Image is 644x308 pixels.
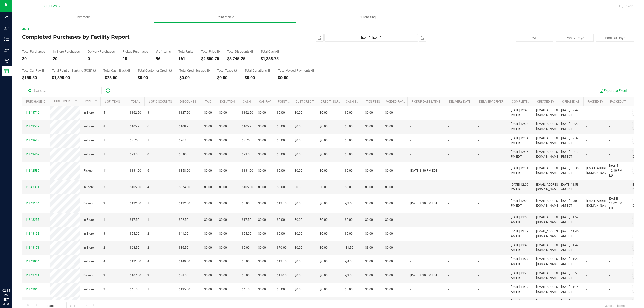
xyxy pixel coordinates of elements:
[245,76,270,80] div: $0.00
[478,110,479,115] span: -
[130,201,141,206] span: $122.50
[83,217,94,222] span: In-Store
[320,217,328,222] span: $0.00
[365,185,373,190] span: $0.00
[261,50,279,53] div: Total Cash
[242,124,253,129] span: $105.25
[561,182,580,192] span: [DATE] 11:58 AM EDT
[53,50,80,53] div: In Store Purchases
[220,100,235,103] a: Donation
[22,50,45,53] div: Total Purchases
[250,50,253,53] i: Sum of the discount values applied to the all purchases in the date range.
[596,34,634,42] button: Past 30 Days
[25,274,39,277] span: 11842721
[295,217,302,222] span: $0.00
[204,138,212,143] span: $0.00
[219,168,227,173] span: $0.00
[103,201,105,206] span: 3
[448,217,449,222] span: -
[295,201,302,206] span: $0.00
[219,201,227,206] span: $0.00
[4,47,9,52] inline-svg: Outbound
[321,100,342,103] a: Credit Issued
[227,50,253,53] div: Total Discounts
[5,268,20,283] iframe: Resource center
[609,217,610,222] span: -
[25,153,39,156] span: 11843457
[410,110,411,115] span: -
[385,110,393,115] span: $0.00
[410,138,411,143] span: -
[277,152,285,157] span: $0.00
[52,76,96,80] div: $1,390.00
[242,185,253,190] span: $105.00
[419,34,426,41] span: select
[536,166,560,175] span: [EMAIL_ADDRESS][DOMAIN_NAME]
[320,152,328,157] span: $0.00
[345,185,353,190] span: $0.00
[511,150,530,159] span: [DATE] 12:15 PM EDT
[448,185,449,190] span: -
[511,182,530,192] span: [DATE] 12:09 PM EDT
[103,138,105,143] span: 1
[320,168,328,173] span: $0.00
[365,110,373,115] span: $0.00
[156,50,171,53] div: # of Items
[201,50,220,53] div: Total Price
[154,12,296,23] a: Point of Sale
[219,185,227,190] span: $0.00
[411,100,440,103] a: Pickup Date & Time
[278,76,314,80] div: $0.00
[385,138,393,143] span: $0.00
[22,34,226,40] h4: Completed Purchases by Facility Report
[478,152,479,157] span: -
[130,110,141,115] span: $162.50
[25,185,39,189] span: 11843311
[448,152,449,157] span: -
[511,199,530,208] span: [DATE] 12:03 PM EDT
[243,100,251,103] a: Cash
[345,124,353,129] span: $0.00
[147,201,149,206] span: 1
[586,199,611,208] span: [EMAIL_ADDRESS][DOMAIN_NAME]
[365,168,373,173] span: $0.00
[42,69,44,72] i: Sum of the successful, non-voided CanPay payment transactions for all purchases in the date range.
[511,108,530,117] span: [DATE] 12:46 PM EDT
[219,217,227,222] span: $0.00
[25,260,39,263] span: 11843004
[386,100,411,103] a: Voided Payment
[147,168,149,173] span: 6
[365,217,373,222] span: $0.00
[365,138,373,143] span: $0.00
[93,69,96,72] i: Sum of the successful, non-voided point-of-banking payment transactions, both via payment termina...
[277,185,285,190] span: $0.00
[277,110,285,115] span: $0.00
[562,100,579,103] a: Created At
[83,185,94,190] span: In-Store
[345,168,353,173] span: $0.00
[365,152,373,157] span: $0.00
[130,168,141,173] span: $131.00
[103,69,130,72] div: Total Cash Back
[561,199,580,208] span: [DATE] 9:30 AM EDT
[276,50,279,53] i: Sum of the successful, non-voided cash payment transactions for all purchases in the date range. ...
[610,100,626,103] a: Packed At
[217,50,220,53] i: Sum of the total prices of all purchases in the date range.
[561,229,580,239] span: [DATE] 11:45 AM EDT
[242,201,250,206] span: $0.00
[345,138,353,143] span: $0.00
[147,124,149,129] span: 6
[147,185,149,190] span: 4
[147,152,149,157] span: 0
[84,99,92,103] a: Type
[296,12,438,23] a: Purchasing
[53,57,80,61] div: 20
[242,168,253,173] span: $131.00
[83,138,94,143] span: In-Store
[385,201,393,206] span: $0.00
[147,110,149,115] span: 3
[201,57,220,61] div: $2,850.75
[295,124,302,129] span: $0.00
[609,196,626,211] span: [DATE] 12:02 PM EDT
[311,69,314,72] i: Sum of all voided payment transaction amounts, excluding tips and transaction fees, for all purch...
